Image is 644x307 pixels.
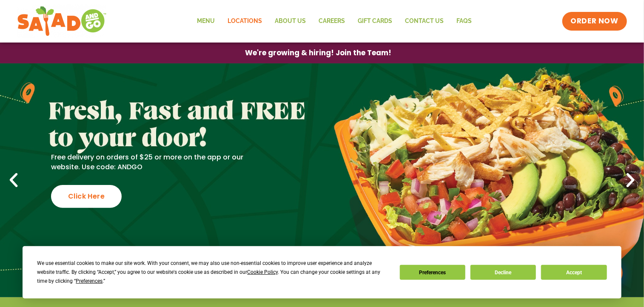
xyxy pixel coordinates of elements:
span: Cookie Policy [247,269,278,275]
a: About Us [268,11,312,31]
span: We're growing & hiring! Join the Team! [245,49,391,57]
div: We use essential cookies to make our site work. With your consent, we may also use non-essential ... [37,259,389,286]
a: Locations [221,11,268,31]
a: ORDER NOW [562,12,627,31]
img: new-SAG-logo-768×292 [17,4,107,38]
button: Decline [470,265,536,280]
div: Next slide [621,171,640,190]
a: GIFT CARDS [351,11,399,31]
a: We're growing & hiring! Join the Team! [232,43,404,63]
button: Accept [541,265,607,280]
button: Preferences [400,265,465,280]
span: ORDER NOW [571,16,618,26]
p: Free delivery on orders of $25 or more on the app or our website. Use code: ANDGO [51,153,247,172]
nav: Menu [191,11,478,31]
a: Careers [312,11,351,31]
a: Menu [191,11,221,31]
div: Click Here [51,185,122,208]
span: Preferences [76,278,103,284]
a: Contact Us [399,11,450,31]
div: Previous slide [4,171,23,190]
a: FAQs [450,11,478,31]
div: Cookie Consent Prompt [23,246,621,298]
